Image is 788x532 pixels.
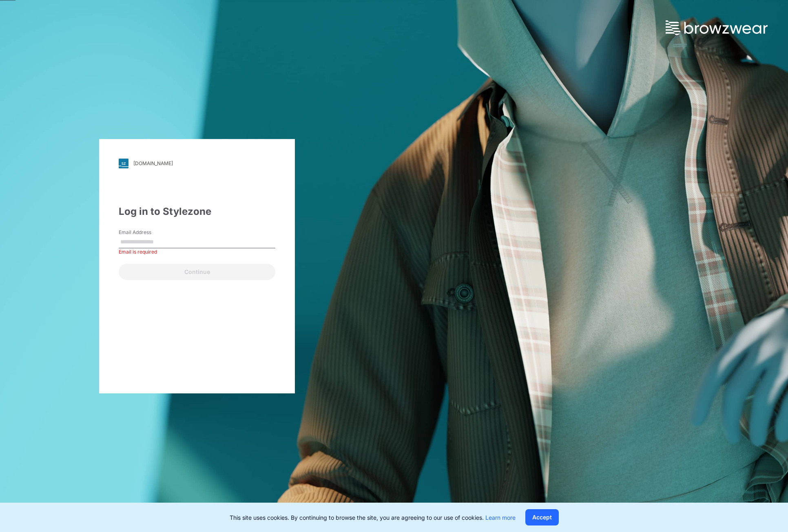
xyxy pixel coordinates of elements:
[230,513,516,522] p: This site uses cookies. By continuing to browse the site, you are agreeing to our use of cookies.
[119,229,176,236] label: Email Address
[119,204,275,219] div: Log in to Stylezone
[119,159,275,168] a: [DOMAIN_NAME]
[119,159,128,168] img: svg+xml;base64,PHN2ZyB3aWR0aD0iMjgiIGhlaWdodD0iMjgiIHZpZXdCb3g9IjAgMCAyOCAyOCIgZmlsbD0ibm9uZSIgeG...
[133,160,173,166] div: [DOMAIN_NAME]
[485,514,516,521] a: Learn more
[119,248,275,256] div: Email is required
[525,509,559,525] button: Accept
[666,20,768,35] img: browzwear-logo.73288ffb.svg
